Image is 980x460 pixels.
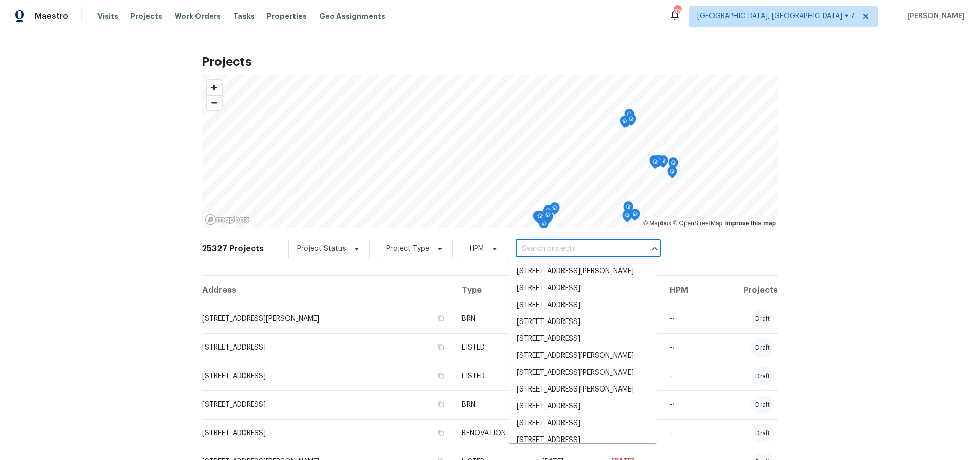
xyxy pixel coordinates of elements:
div: Map marker [653,155,664,171]
div: draft [751,310,774,328]
div: 48 [674,6,681,16]
span: Geo Assignments [319,11,385,21]
span: Project Status [297,244,346,254]
div: Map marker [543,210,553,225]
a: OpenStreetMap [673,220,722,227]
span: [PERSON_NAME] [903,11,965,21]
td: BRN [454,390,534,419]
span: Work Orders [175,11,221,21]
li: [STREET_ADDRESS][PERSON_NAME] [508,348,657,364]
th: Projects [707,276,778,305]
td: -- [661,362,708,390]
h2: Projects [202,57,778,67]
div: Map marker [543,205,553,221]
button: Zoom out [207,95,222,110]
div: Map marker [668,157,678,173]
li: [STREET_ADDRESS][PERSON_NAME] [508,381,657,398]
div: Map marker [586,228,596,244]
a: Improve this map [725,220,776,227]
button: Close [648,242,662,256]
li: [STREET_ADDRESS] [508,297,657,314]
td: [STREET_ADDRESS][PERSON_NAME] [202,305,454,333]
button: Copy Address [436,371,446,380]
div: Map marker [623,209,633,224]
td: -- [661,419,708,448]
div: Map marker [650,156,660,172]
div: Map marker [535,211,545,226]
div: Map marker [623,201,633,217]
button: Zoom in [207,80,222,95]
span: Visits [97,11,118,21]
button: Copy Address [436,314,446,323]
td: LISTED [454,333,534,362]
span: Tasks [233,13,255,20]
button: Copy Address [436,342,446,352]
li: [STREET_ADDRESS] [508,415,657,432]
div: Map marker [620,116,630,131]
div: Map marker [649,155,659,171]
div: Map marker [550,202,560,218]
div: Map marker [622,210,632,226]
td: -- [661,305,708,333]
li: [STREET_ADDRESS][PERSON_NAME] [508,364,657,381]
button: Copy Address [436,400,446,409]
li: [STREET_ADDRESS] [508,331,657,348]
td: BRN [454,305,534,333]
td: [STREET_ADDRESS] [202,362,454,390]
div: draft [751,338,774,357]
td: [STREET_ADDRESS] [202,419,454,448]
a: Mapbox [643,220,671,227]
div: Map marker [630,209,640,224]
th: Type [454,276,534,305]
td: -- [661,390,708,419]
a: Mapbox homepage [205,214,250,225]
div: Map marker [622,115,632,131]
span: Maestro [35,11,68,21]
div: Map marker [624,109,634,125]
li: [STREET_ADDRESS] [508,398,657,415]
li: [STREET_ADDRESS] [508,432,657,449]
li: [STREET_ADDRESS][PERSON_NAME] [508,263,657,280]
th: Address [202,276,454,305]
div: Map marker [543,206,553,222]
div: draft [751,424,774,443]
div: Map marker [626,113,636,129]
td: LISTED [454,362,534,390]
td: -- [661,333,708,362]
div: Map marker [533,211,543,226]
button: Copy Address [436,428,446,438]
li: [STREET_ADDRESS] [508,280,657,297]
h2: 25327 Projects [202,244,264,254]
div: draft [751,396,774,414]
span: Projects [131,11,162,21]
input: Search projects [516,241,632,257]
canvas: Map [202,75,778,228]
td: RENOVATION [454,419,534,448]
span: Properties [267,11,307,21]
th: HPM [661,276,708,305]
td: [STREET_ADDRESS] [202,333,454,362]
div: Map marker [667,166,677,182]
li: [STREET_ADDRESS] [508,314,657,331]
span: Project Type [386,244,429,254]
span: HPM [470,244,484,254]
td: [STREET_ADDRESS] [202,390,454,419]
div: draft [751,367,774,385]
span: [GEOGRAPHIC_DATA], [GEOGRAPHIC_DATA] + 7 [697,11,855,21]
